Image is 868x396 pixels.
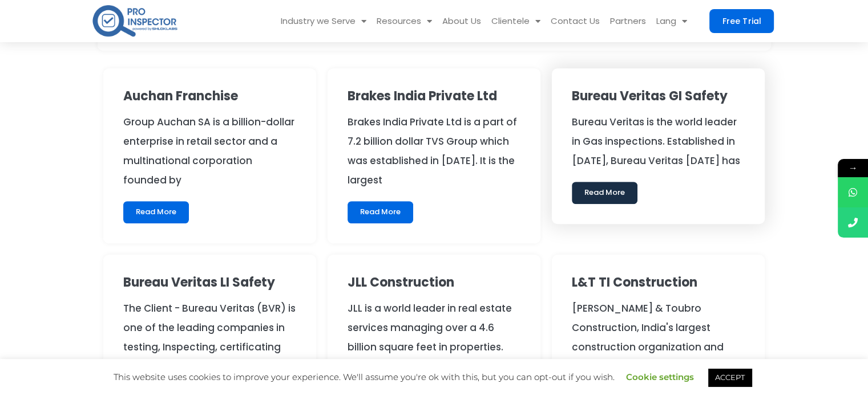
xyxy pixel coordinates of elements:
[572,88,745,104] h6: Bureau Veritas GI Safety
[123,201,189,223] a: Read More
[348,112,520,190] div: Brakes India Private Ltd is a part of 7.2 billion dollar TVS Group which was established in [DATE...
[123,88,296,104] h2: Auchan Franchise
[348,88,520,104] h2: Brakes India Private Ltd
[348,275,520,290] h3: JLL Construction
[91,3,179,39] img: pro-inspector-logo
[114,371,754,382] span: This website uses cookies to improve your experience. We'll assume you're ok with this, but you c...
[123,112,296,190] div: Group Auchan SA is a billion-dollar enterprise in retail sector and a multinational corporation f...
[572,112,745,170] div: Bureau Veritas is the world leader in Gas inspections. Established in [DATE], Bureau Veritas [DAT...
[708,369,752,386] a: ACCEPT
[626,371,694,382] a: Cookie settings
[838,159,868,177] span: →
[348,299,520,357] div: JLL is a world leader in real estate services managing over a 4.6 billion square feet in properties.
[123,275,296,290] h2: Bureau Veritas LI Safety
[572,299,745,376] div: [PERSON_NAME] & Toubro Construction, India's largest construction organization and ranked among t...
[722,17,761,25] span: Free Trial
[123,299,296,376] div: The Client - Bureau Veritas (BVR) is one of the leading companies in testing, Inspecting, certifi...
[572,275,745,290] h5: L&T TI Construction
[709,9,774,33] a: Free Trial
[348,201,413,223] a: Read More
[572,182,637,203] a: Read More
